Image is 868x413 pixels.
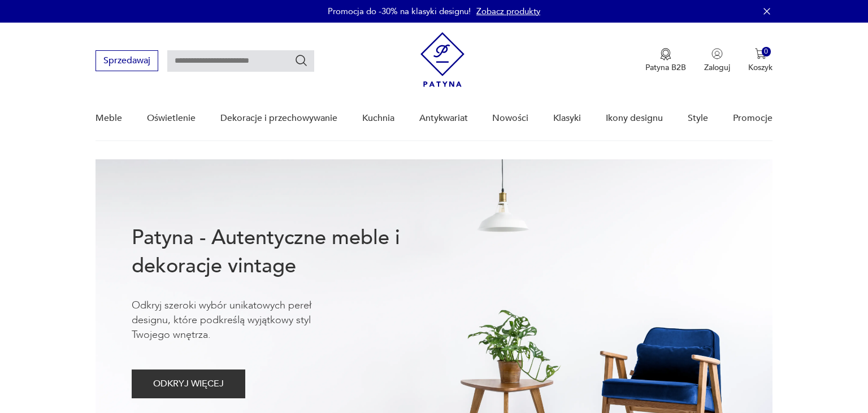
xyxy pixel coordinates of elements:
a: Kuchnia [362,97,394,140]
a: Sprzedawaj [96,58,158,66]
p: Patyna B2B [645,62,686,73]
div: 0 [762,47,771,56]
button: Sprzedawaj [96,50,158,71]
a: Promocje [733,97,772,140]
h1: Patyna - Autentyczne meble i dekoracje vintage [132,224,437,280]
a: Dekoracje i przechowywanie [220,97,337,140]
button: 0Koszyk [748,48,772,73]
a: Meble [96,97,122,140]
a: Oświetlenie [147,97,196,140]
img: Ikonka użytkownika [711,48,723,59]
a: Ikony designu [606,97,663,140]
p: Zaloguj [704,62,730,73]
p: Odkryj szeroki wybór unikatowych pereł designu, które podkreślą wyjątkowy styl Twojego wnętrza. [132,298,346,342]
img: Patyna - sklep z meblami i dekoracjami vintage [420,32,465,87]
p: Koszyk [748,62,772,73]
a: Style [688,97,708,140]
img: Ikona koszyka [755,48,766,59]
a: Ikona medaluPatyna B2B [645,48,686,73]
a: Antykwariat [419,97,468,140]
a: ODKRYJ WIĘCEJ [132,381,245,389]
button: Patyna B2B [645,48,686,73]
button: Zaloguj [704,48,730,73]
a: Klasyki [553,97,581,140]
a: Nowości [492,97,528,140]
p: Promocja do -30% na klasyki designu! [328,6,471,17]
a: Zobacz produkty [476,6,540,17]
button: Szukaj [294,54,308,67]
button: ODKRYJ WIĘCEJ [132,369,245,398]
img: Ikona medalu [660,48,671,60]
